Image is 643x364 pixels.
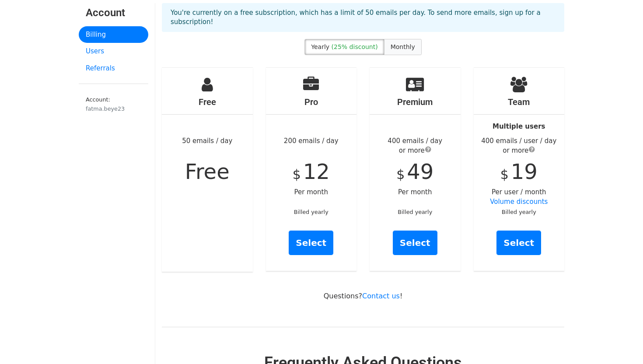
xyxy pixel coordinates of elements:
[599,322,643,364] iframe: Chat Widget
[294,209,328,215] small: Billed yearly
[490,198,548,206] a: Volume discounts
[86,7,141,19] h3: Account
[398,209,432,215] small: Billed yearly
[303,159,330,184] span: 12
[474,97,565,107] h4: Team
[496,231,541,255] a: Select
[289,231,333,255] a: Select
[86,105,141,113] div: fatma.beye23
[171,8,556,27] p: You're currently on a free subscription, which has a limit of 50 emails per day. To send more ema...
[474,68,565,271] div: Per user / month
[474,136,565,156] div: 400 emails / user / day or more
[407,159,433,184] span: 49
[370,97,461,107] h4: Premium
[362,292,400,300] a: Contact us
[162,291,564,301] p: Questions? !
[311,43,329,50] span: Yearly
[293,167,301,182] span: $
[266,97,357,107] h4: Pro
[370,136,461,156] div: 400 emails / day or more
[266,68,357,271] div: 200 emails / day Per month
[500,167,509,182] span: $
[79,60,148,77] a: Referrals
[79,26,148,43] a: Billing
[86,96,141,113] small: Account:
[493,122,545,130] strong: Multiple users
[370,68,461,271] div: Per month
[332,43,378,50] span: (25% discount)
[162,68,253,272] div: 50 emails / day
[396,167,405,182] span: $
[185,159,230,184] span: Free
[393,231,437,255] a: Select
[391,43,415,50] span: Monthly
[162,97,253,107] h4: Free
[502,209,536,215] small: Billed yearly
[79,43,148,60] a: Users
[511,159,538,184] span: 19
